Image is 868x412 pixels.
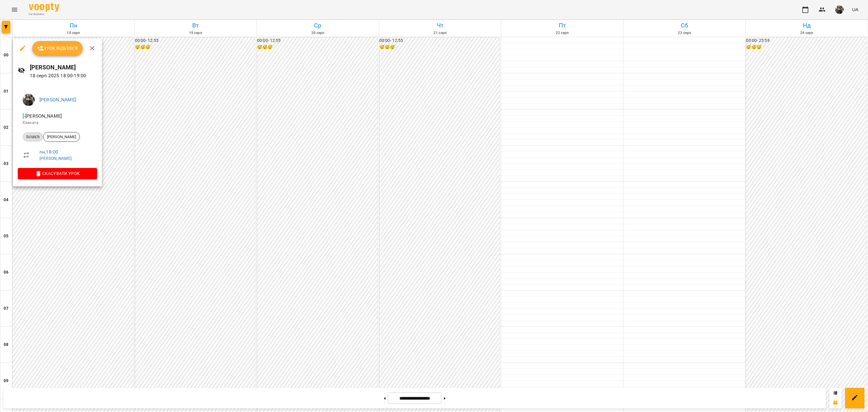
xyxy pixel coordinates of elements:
h6: [PERSON_NAME] [30,63,97,72]
p: Кімната [23,120,92,126]
a: пн , 18:00 [39,149,58,155]
span: - [PERSON_NAME] [23,113,63,119]
span: Scratch [23,134,43,140]
div: [PERSON_NAME] [43,132,80,142]
span: Скасувати Урок [23,170,92,177]
a: [PERSON_NAME] [39,156,72,161]
button: Скасувати Урок [18,168,97,179]
p: 18 серп 2025 18:00 - 19:00 [30,72,97,79]
span: Урок відбувся [37,45,78,52]
img: 8337ee6688162bb2290644e8745a615f.jpg [23,94,35,106]
button: Урок відбувся [32,41,83,55]
a: [PERSON_NAME] [39,97,76,103]
span: [PERSON_NAME] [43,134,80,140]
